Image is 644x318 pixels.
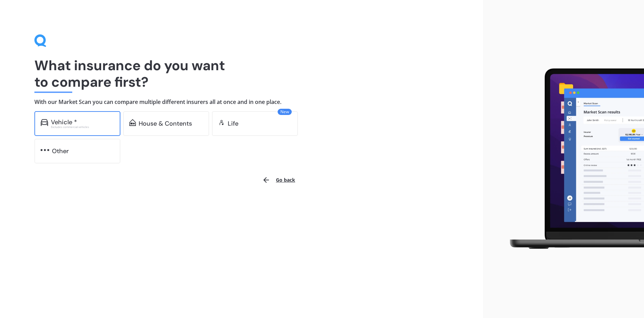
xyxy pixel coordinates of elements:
div: Excludes commercial vehicles [51,126,114,128]
div: Other [52,148,69,155]
div: Vehicle * [51,119,77,126]
h1: What insurance do you want to compare first? [34,57,449,90]
img: home-and-contents.b802091223b8502ef2dd.svg [129,119,136,126]
img: laptop.webp [500,64,644,254]
img: car.f15378c7a67c060ca3f3.svg [41,119,48,126]
img: other.81dba5aafe580aa69f38.svg [41,147,49,153]
h4: With our Market Scan you can compare multiple different insurers all at once and in one place. [34,98,449,106]
span: New [278,109,292,115]
div: Life [228,120,238,127]
img: life.f720d6a2d7cdcd3ad642.svg [218,119,225,126]
div: House & Contents [139,120,192,127]
button: Go back [258,172,299,188]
